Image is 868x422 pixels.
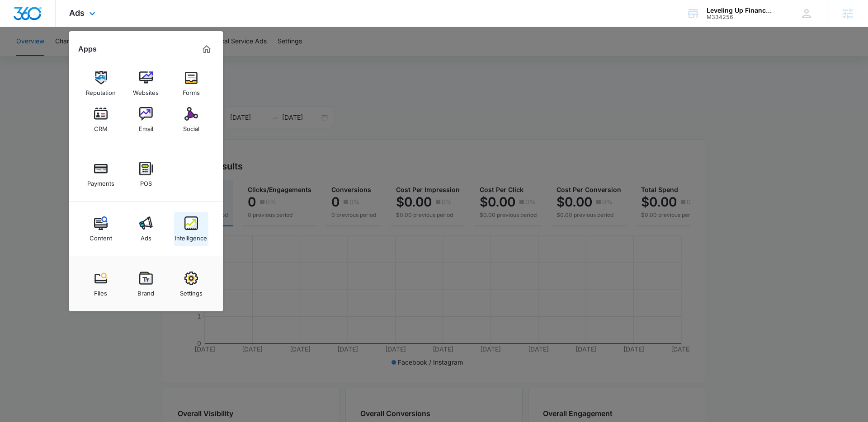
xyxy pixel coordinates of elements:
div: Email [139,121,153,132]
div: Websites [133,84,159,96]
div: Reputation [86,84,116,96]
a: Ads [129,212,163,246]
a: Email [129,103,163,137]
a: Marketing 360® Dashboard [199,42,214,56]
div: Payments [87,175,114,187]
a: Intelligence [174,212,208,246]
a: CRM [84,103,118,137]
div: Ads [141,230,151,242]
a: Reputation [84,66,118,101]
a: Settings [174,267,208,301]
div: POS [140,175,152,187]
a: POS [129,157,163,192]
div: Forms [183,84,200,96]
a: Social [174,103,208,137]
div: account name [707,7,773,14]
div: Content [90,230,112,242]
a: Content [84,212,118,246]
div: CRM [94,121,108,132]
div: Settings [180,285,203,297]
a: Forms [174,66,208,101]
a: Websites [129,66,163,101]
span: Ads [69,8,85,18]
div: Brand [137,285,154,297]
a: Brand [129,267,163,301]
div: Intelligence [175,230,207,242]
div: Social [183,121,199,132]
div: account id [707,14,773,20]
h2: Apps [78,45,97,53]
div: Files [94,285,107,297]
a: Files [84,267,118,301]
a: Payments [84,157,118,192]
